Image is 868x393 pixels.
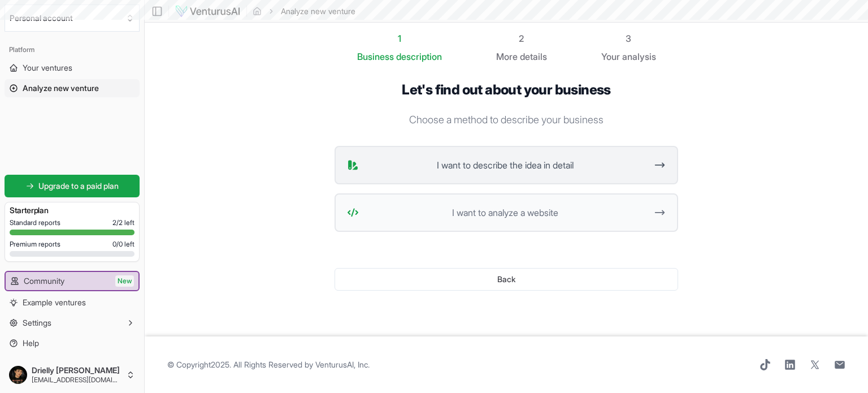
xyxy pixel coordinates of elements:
[5,293,140,312] a: Example ventures
[112,240,134,249] span: 0 / 0 left
[496,50,518,63] span: More
[357,32,442,45] div: 1
[315,360,368,369] a: VenturusAI, Inc
[496,32,547,45] div: 2
[5,314,140,332] button: Settings
[5,175,140,197] a: Upgrade to a paid plan
[335,193,678,232] button: I want to analyze a website
[5,79,140,97] a: Analyze new venture
[6,272,138,290] a: CommunityNew
[5,361,140,388] button: Drielly [PERSON_NAME][EMAIL_ADDRESS][DOMAIN_NAME]
[10,218,60,227] span: Standard reports
[23,297,86,308] span: Example ventures
[32,375,121,385] span: [EMAIL_ADDRESS][DOMAIN_NAME]
[335,146,678,184] button: I want to describe the idea in detail
[23,317,51,329] span: Settings
[24,275,64,287] span: Community
[9,366,27,384] img: ACg8ocIOChiOecfArLOBmETo8wNXpJp5eofnK7l5zr-YXXEscvMcO90PWA=s96-c
[167,359,370,370] span: © Copyright 2025 . All Rights Reserved by .
[5,334,140,352] a: Help
[23,62,72,74] span: Your ventures
[335,112,678,128] p: Choose a method to describe your business
[396,51,442,62] span: description
[601,50,620,63] span: Your
[520,51,547,62] span: details
[357,50,394,63] span: Business
[363,158,646,172] span: I want to describe the idea in detail
[335,81,678,98] h1: Let's find out about your business
[23,338,39,349] span: Help
[32,365,121,375] span: Drielly [PERSON_NAME]
[10,205,134,216] h3: Starter plan
[5,59,140,77] a: Your ventures
[622,51,656,62] span: analysis
[38,180,119,192] span: Upgrade to a paid plan
[5,41,140,59] div: Platform
[601,32,656,45] div: 3
[112,218,134,227] span: 2 / 2 left
[335,268,678,291] button: Back
[115,275,134,287] span: New
[10,240,60,249] span: Premium reports
[23,83,99,94] span: Analyze new venture
[363,206,646,219] span: I want to analyze a website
